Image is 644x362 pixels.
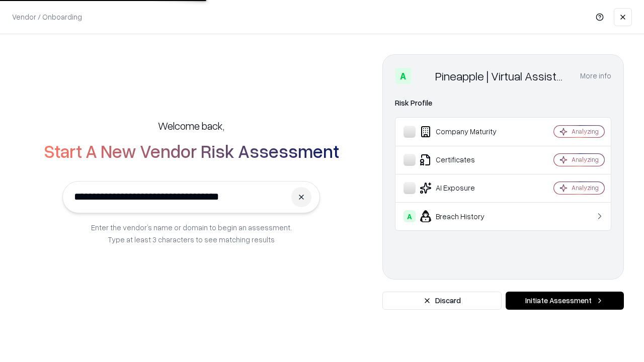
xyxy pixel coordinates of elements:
[404,182,524,194] div: AI Exposure
[506,292,624,310] button: Initiate Assessment
[404,210,416,222] div: A
[572,127,599,136] div: Analyzing
[395,68,411,84] div: A
[382,292,502,310] button: Discard
[404,126,524,138] div: Company Maturity
[12,12,82,22] p: Vendor / Onboarding
[572,155,599,164] div: Analyzing
[435,68,568,84] div: Pineapple | Virtual Assistant Agency
[44,141,339,161] h2: Start A New Vendor Risk Assessment
[415,68,431,84] img: Pineapple | Virtual Assistant Agency
[158,119,224,133] h5: Welcome back,
[404,210,524,222] div: Breach History
[91,221,292,245] p: Enter the vendor’s name or domain to begin an assessment. Type at least 3 characters to see match...
[404,154,524,166] div: Certificates
[395,97,611,109] div: Risk Profile
[572,184,599,192] div: Analyzing
[580,67,611,85] button: More info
